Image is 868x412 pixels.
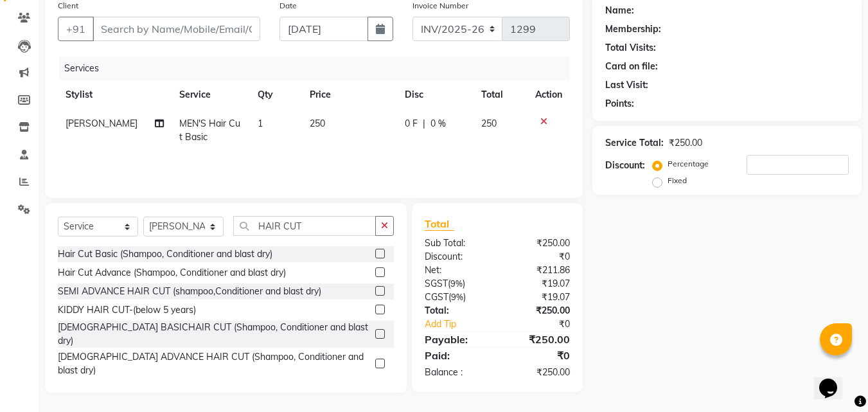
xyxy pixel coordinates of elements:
[405,117,418,130] span: 0 F
[66,118,137,129] span: [PERSON_NAME]
[497,291,580,304] div: ₹19.07
[310,118,325,129] span: 250
[415,332,497,347] div: Payable:
[58,247,272,261] div: Hair Cut Basic (Shampoo, Conditioner and blast dry)
[668,158,709,170] label: Percentage
[450,278,463,289] span: 9%
[302,80,397,109] th: Price
[605,22,661,36] div: Membership:
[58,80,172,109] th: Stylist
[258,118,263,129] span: 1
[474,80,528,109] th: Total
[668,175,687,186] label: Fixed
[58,266,286,280] div: Hair Cut Advance (Shampoo, Conditioner and blast dry)
[415,348,497,363] div: Paid:
[605,41,656,55] div: Total Visits:
[527,80,570,109] th: Action
[605,60,658,73] div: Card on file:
[425,278,448,289] span: SGST
[58,350,370,377] div: [DEMOGRAPHIC_DATA] ADVANCE HAIR CUT (Shampoo, Conditioner and blast dry)
[415,250,497,264] div: Discount:
[93,17,260,41] input: Search by Name/Mobile/Email/Code
[179,118,240,143] span: MEN'S Hair Cut Basic
[415,304,497,318] div: Total:
[58,17,94,41] button: +91
[605,159,645,172] div: Discount:
[451,292,463,302] span: 9%
[605,97,634,111] div: Points:
[497,264,580,277] div: ₹211.86
[497,250,580,264] div: ₹0
[497,277,580,291] div: ₹19.07
[605,4,634,17] div: Name:
[425,217,454,231] span: Total
[497,237,580,250] div: ₹250.00
[423,117,425,130] span: |
[430,117,446,130] span: 0 %
[58,285,321,298] div: SEMI ADVANCE HAIR CUT (shampoo,Conditioner and blast dry)
[497,332,580,347] div: ₹250.00
[250,80,302,109] th: Qty
[669,136,702,150] div: ₹250.00
[58,321,370,348] div: [DEMOGRAPHIC_DATA] BASICHAIR CUT (Shampoo, Conditioner and blast dry)
[605,136,664,150] div: Service Total:
[415,366,497,379] div: Balance :
[415,237,497,250] div: Sub Total:
[497,366,580,379] div: ₹250.00
[425,291,448,303] span: CGST
[415,277,497,291] div: ( )
[233,216,376,236] input: Search or Scan
[59,57,580,80] div: Services
[481,118,497,129] span: 250
[511,318,580,331] div: ₹0
[814,361,855,399] iframe: chat widget
[605,78,648,92] div: Last Visit:
[172,80,250,109] th: Service
[58,303,196,317] div: KIDDY HAIR CUT-(below 5 years)
[497,304,580,318] div: ₹250.00
[397,80,474,109] th: Disc
[497,348,580,363] div: ₹0
[415,318,511,331] a: Add Tip
[415,291,497,304] div: ( )
[415,264,497,277] div: Net:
